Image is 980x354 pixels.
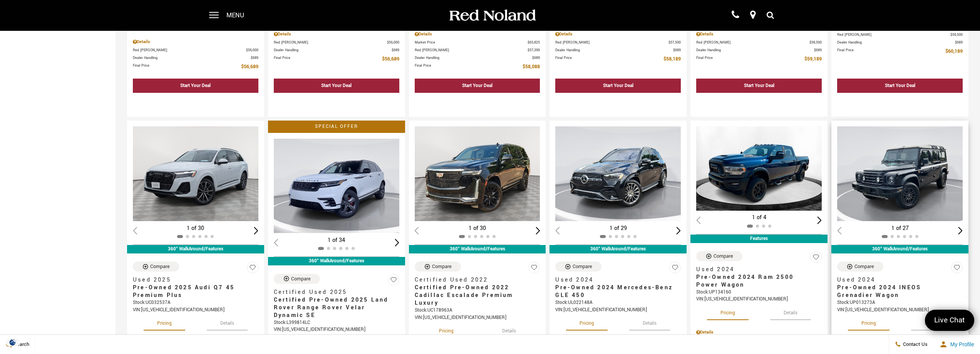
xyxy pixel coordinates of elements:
[555,40,681,45] a: Red [PERSON_NAME] $57,500
[817,216,822,224] div: Next slide
[668,40,681,45] span: $57,500
[274,55,399,63] a: Final Price $56,689
[133,47,246,53] span: Red [PERSON_NAME]
[415,262,461,272] button: Compare Vehicle
[274,139,400,233] div: 1 / 2
[696,126,823,211] img: 2024 Ram 2500 Power Wagon 1
[415,284,534,307] span: Certified Pre-Owned 2022 Cadillac Escalade Premium Luxury
[911,314,952,331] button: details tab
[696,266,816,273] span: Used 2024
[555,299,681,306] div: Stock : UL022148A
[274,319,399,326] div: Stock : L399814LC
[837,284,957,299] span: Pre-Owned 2024 INEOS Grenadier Wagon
[144,314,185,331] button: pricing tab
[901,341,928,348] span: Contact Us
[837,224,963,233] div: 1 of 27
[837,262,883,272] button: Compare Vehicle
[555,276,675,284] span: Used 2024
[696,47,822,53] a: Dealer Handling $689
[133,63,241,71] span: Final Price
[837,307,963,314] div: VIN: [US_VEHICLE_IDENTIFICATION_NUMBER]
[133,79,258,93] div: Start Your Deal
[837,126,963,221] div: 1 / 2
[133,224,258,233] div: 1 of 30
[415,40,540,45] a: Market Price $65,825
[4,338,22,346] section: Click to Open Cookie Consent Modal
[388,274,399,289] button: Save Vehicle
[804,55,822,63] span: $59,189
[133,95,258,109] div: undefined - Pre-Owned 2022 Land Rover Range Rover Sport Autobiography With Navigation & 4WD
[837,32,963,38] a: Red [PERSON_NAME] $59,500
[555,47,673,53] span: Dealer Handling
[274,40,387,45] span: Red [PERSON_NAME]
[690,235,828,243] div: Features
[696,55,804,63] span: Final Price
[677,227,681,234] div: Next slide
[207,314,248,331] button: details tab
[409,245,546,253] div: 360° WalkAround/Features
[696,126,823,211] div: 1 / 2
[958,227,963,234] div: Next slide
[291,275,311,282] div: Compare
[925,310,974,331] a: Live Chat
[696,213,822,222] div: 1 of 4
[528,262,540,277] button: Save Vehicle
[947,341,974,347] span: My Profile
[555,224,681,233] div: 1 of 29
[432,263,452,270] div: Compare
[274,95,399,109] div: undefined - Pre-Owned 2024 Lexus RX 350h Premium AWD
[251,55,258,61] span: $689
[549,245,687,253] div: 360° WalkAround/Features
[831,245,968,253] div: 360° WalkAround/Features
[837,40,955,45] span: Dealer Handling
[837,276,963,299] a: Used 2024Pre-Owned 2024 INEOS Grenadier Wagon
[696,266,822,289] a: Used 2024Pre-Owned 2024 Ram 2500 Power Wagon
[555,95,681,109] div: undefined - Pre-Owned 2024 Land Rover Defender 110 S With Navigation & 4WD
[573,263,592,270] div: Compare
[133,47,258,53] a: Red [PERSON_NAME] $56,000
[4,338,22,346] img: Opt-Out Icon
[555,31,681,38] div: Pricing Details - Pre-Owned 2024 Land Rover Defender 110 S With Navigation & 4WD
[415,47,528,53] span: Red [PERSON_NAME]
[696,95,822,109] div: undefined - Certified Pre-Owned 2024 Cadillac XT6 Sport With Navigation & AWD
[950,32,963,38] span: $59,500
[696,40,822,45] a: Red [PERSON_NAME] $58,500
[770,303,811,320] button: details tab
[133,55,251,61] span: Dealer Handling
[555,126,682,221] img: 2024 Mercedes-Benz GLE GLE 450 1
[415,40,528,45] span: Market Price
[415,63,540,71] a: Final Price $58,088
[395,239,399,246] div: Next slide
[180,82,211,89] div: Start Your Deal
[415,63,523,71] span: Final Price
[415,79,540,93] div: Start Your Deal
[274,47,399,53] a: Dealer Handling $689
[448,9,536,22] img: Red Noland Auto Group
[523,63,540,71] span: $58,088
[555,79,681,93] div: Start Your Deal
[555,307,681,314] div: VIN: [US_VEHICLE_IDENTIFICATION_NUMBER]
[837,126,963,221] img: 2024 INEOS Grenadier Wagon 1
[696,55,822,63] a: Final Price $59,189
[392,47,399,53] span: $689
[150,263,170,270] div: Compare
[814,47,822,53] span: $689
[837,40,963,45] a: Dealer Handling $689
[254,227,258,234] div: Next slide
[348,333,389,350] button: details tab
[837,32,950,38] span: Red [PERSON_NAME]
[127,245,264,253] div: 360° WalkAround/Features
[415,47,540,53] a: Red [PERSON_NAME] $57,399
[274,289,394,296] span: Certified Used 2025
[837,95,963,109] div: undefined - Pre-Owned 2023 Lexus GX 460 With Navigation & 4WD
[133,39,258,45] div: Pricing Details - Pre-Owned 2022 Land Rover Range Rover Sport Autobiography With Navigation & 4WD
[274,296,394,319] span: Certified Pre-Owned 2025 Land Rover Range Rover Velar Dynamic SE
[837,79,963,93] div: Start Your Deal
[415,126,541,221] div: 1 / 2
[566,314,608,331] button: pricing tab
[555,55,681,63] a: Final Price $58,189
[696,251,742,261] button: Compare Vehicle
[274,139,400,233] img: 2025 Land Rover Range Rover Velar Dynamic SE 1
[415,126,541,221] img: 2022 Cadillac Escalade Premium Luxury 1
[246,47,258,53] span: $56,000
